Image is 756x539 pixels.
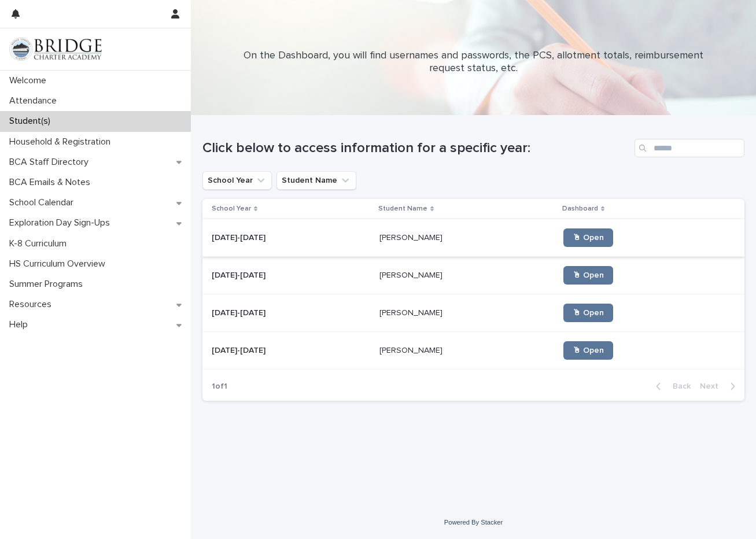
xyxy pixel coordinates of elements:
[563,266,613,285] a: 🖱 Open
[573,271,604,279] span: 🖱 Open
[562,202,598,215] p: Dashboard
[276,171,356,190] button: Student Name
[5,319,37,330] p: Help
[212,268,268,280] p: [DATE]-[DATE]
[635,139,744,157] input: Search
[202,332,744,370] tr: [DATE]-[DATE][DATE]-[DATE] [PERSON_NAME][PERSON_NAME] 🖱 Open
[5,136,120,147] p: Household & Registration
[212,231,268,243] p: [DATE]-[DATE]
[212,344,268,356] p: [DATE]-[DATE]
[202,294,744,332] tr: [DATE]-[DATE][DATE]-[DATE] [PERSON_NAME][PERSON_NAME] 🖱 Open
[9,38,102,61] img: V1C1m3IdTEidaUdm9Hs0
[379,306,445,318] p: [PERSON_NAME]
[202,171,272,190] button: School Year
[573,234,604,242] span: 🖱 Open
[5,177,99,188] p: BCA Emails & Notes
[212,202,251,215] p: School Year
[5,75,56,86] p: Welcome
[5,157,98,168] p: BCA Staff Directory
[647,381,695,392] button: Back
[5,279,92,290] p: Summer Programs
[379,344,445,356] p: [PERSON_NAME]
[573,309,604,317] span: 🖱 Open
[563,304,613,322] a: 🖱 Open
[378,202,427,215] p: Student Name
[5,95,66,106] p: Attendance
[563,341,613,360] a: 🖱 Open
[700,382,725,390] span: Next
[563,228,613,247] a: 🖱 Open
[202,372,237,401] p: 1 of 1
[695,381,744,392] button: Next
[379,231,445,243] p: [PERSON_NAME]
[202,257,744,294] tr: [DATE]-[DATE][DATE]-[DATE] [PERSON_NAME][PERSON_NAME] 🖱 Open
[202,140,630,157] h1: Click below to access information for a specific year:
[5,217,119,228] p: Exploration Day Sign-Ups
[666,382,691,390] span: Back
[212,306,268,318] p: [DATE]-[DATE]
[444,519,503,526] a: Powered By Stacker
[5,238,76,249] p: K-8 Curriculum
[379,268,445,280] p: [PERSON_NAME]
[5,197,83,208] p: School Calendar
[5,299,61,310] p: Resources
[5,116,60,127] p: Student(s)
[242,50,705,75] p: On the Dashboard, you will find usernames and passwords, the PCS, allotment totals, reimbursement...
[202,219,744,257] tr: [DATE]-[DATE][DATE]-[DATE] [PERSON_NAME][PERSON_NAME] 🖱 Open
[5,259,115,269] p: HS Curriculum Overview
[573,346,604,355] span: 🖱 Open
